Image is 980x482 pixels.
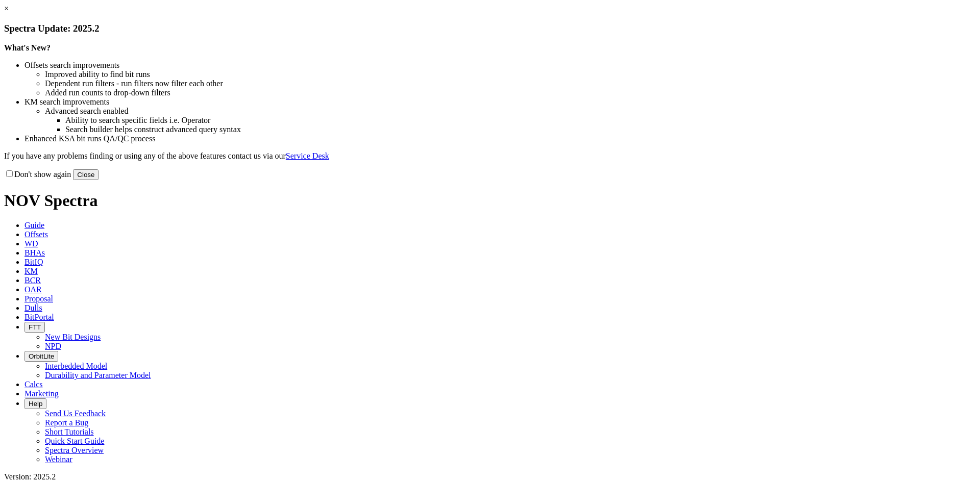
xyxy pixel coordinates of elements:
input: Don't show again [6,170,13,177]
div: Version: 2025.2 [4,472,976,481]
span: OAR [24,285,42,294]
a: Report a Bug [45,418,88,427]
a: Quick Start Guide [45,437,104,445]
li: Offsets search improvements [24,61,976,70]
li: Ability to search specific fields i.e. Operator [65,116,976,125]
p: If you have any problems finding or using any of the above features contact us via our [4,151,976,161]
span: WD [24,239,38,248]
a: Spectra Overview [45,446,104,454]
label: Don't show again [4,170,71,179]
li: Added run counts to drop-down filters [45,88,976,97]
span: Marketing [24,389,59,398]
span: FTT [29,323,41,331]
span: Guide [24,221,44,230]
li: KM search improvements [24,97,976,107]
span: Proposal [24,294,53,303]
span: Help [29,400,42,408]
a: Service Desk [286,151,329,160]
strong: What's New? [4,43,51,52]
a: NPD [45,342,61,350]
li: Search builder helps construct advanced query syntax [65,125,976,134]
h3: Spectra Update: 2025.2 [4,23,976,34]
span: Offsets [24,230,48,239]
a: New Bit Designs [45,333,101,341]
a: × [4,4,9,13]
span: BCR [24,276,41,285]
a: Durability and Parameter Model [45,371,151,379]
span: Calcs [24,380,43,389]
span: BHAs [24,248,45,257]
li: Enhanced KSA bit runs QA/QC process [24,134,976,143]
span: BitPortal [24,313,54,321]
span: KM [24,267,38,275]
button: Close [73,169,99,180]
a: Send Us Feedback [45,409,106,418]
span: BitIQ [24,258,43,266]
span: Dulls [24,303,42,312]
li: Advanced search enabled [45,107,976,116]
li: Improved ability to find bit runs [45,70,976,79]
h1: NOV Spectra [4,191,976,210]
span: OrbitLite [29,352,54,360]
li: Dependent run filters - run filters now filter each other [45,79,976,88]
a: Webinar [45,455,72,464]
a: Interbedded Model [45,362,107,370]
a: Short Tutorials [45,427,94,436]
